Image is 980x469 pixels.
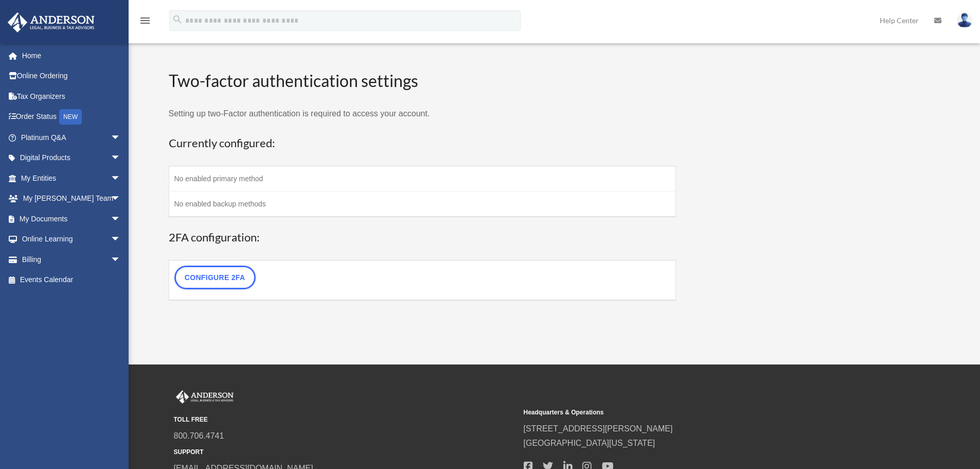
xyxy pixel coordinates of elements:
[172,14,183,25] i: search
[111,168,131,189] span: arrow_drop_down
[111,209,131,230] span: arrow_drop_down
[139,14,151,27] i: menu
[524,439,655,447] a: [GEOGRAPHIC_DATA][US_STATE]
[169,166,676,192] td: No enabled primary method
[59,109,82,125] div: NEW
[957,13,972,28] img: User Pic
[111,249,131,270] span: arrow_drop_down
[7,209,136,229] a: My Documentsarrow_drop_down
[111,188,131,210] span: arrow_drop_down
[5,12,98,32] img: Anderson Advisors Platinum Portal
[7,188,136,209] a: My [PERSON_NAME] Teamarrow_drop_down
[7,107,136,128] a: Order StatusNEW
[7,168,136,188] a: My Entitiesarrow_drop_down
[169,70,676,93] h2: Two-factor authentication settings
[524,424,673,433] a: [STREET_ADDRESS][PERSON_NAME]
[7,148,136,168] a: Digital Productsarrow_drop_down
[169,135,676,151] h3: Currently configured:
[139,18,151,27] a: menu
[7,270,136,290] a: Events Calendar
[169,230,676,246] h3: 2FA configuration:
[111,148,131,169] span: arrow_drop_down
[524,407,866,418] small: Headquarters & Operations
[111,229,131,250] span: arrow_drop_down
[174,390,236,404] img: Anderson Advisors Platinum Portal
[174,447,516,458] small: SUPPORT
[174,266,256,289] a: Configure 2FA
[7,249,136,270] a: Billingarrow_drop_down
[111,127,131,148] span: arrow_drop_down
[169,107,676,121] p: Setting up two-Factor authentication is required to access your account.
[174,431,224,440] a: 800.706.4741
[7,45,136,66] a: Home
[174,414,516,425] small: TOLL FREE
[7,66,136,86] a: Online Ordering
[7,127,136,148] a: Platinum Q&Aarrow_drop_down
[7,229,136,250] a: Online Learningarrow_drop_down
[7,86,136,107] a: Tax Organizers
[169,192,676,217] td: No enabled backup methods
